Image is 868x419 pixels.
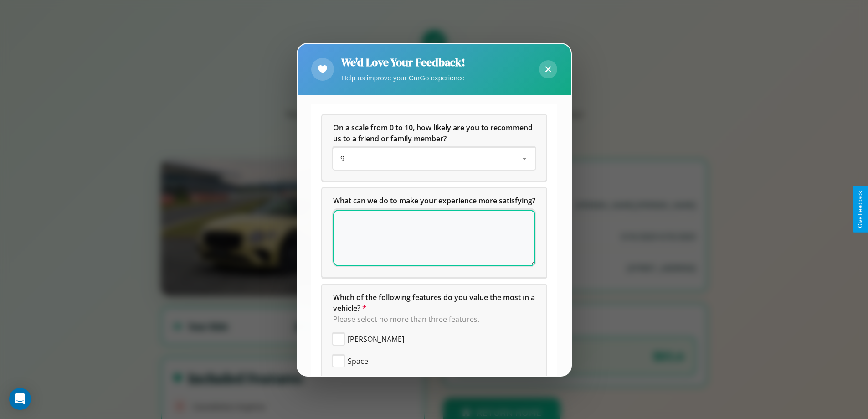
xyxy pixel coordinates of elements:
span: On a scale from 0 to 10, how likely are you to recommend us to a friend or family member? [333,123,534,144]
span: Space [348,356,368,367]
span: Please select no more than three features. [333,314,479,324]
h2: We'd Love Your Feedback! [341,55,465,70]
div: Give Feedback [857,191,863,228]
span: What can we do to make your experience more satisfying? [333,196,535,206]
span: [PERSON_NAME] [348,334,404,345]
div: Open Intercom Messenger [9,388,31,410]
p: Help us improve your CarGo experience [341,72,465,84]
div: On a scale from 0 to 10, how likely are you to recommend us to a friend or family member? [333,148,535,170]
h5: On a scale from 0 to 10, how likely are you to recommend us to a friend or family member? [333,122,535,144]
div: On a scale from 0 to 10, how likely are you to recommend us to a friend or family member? [322,115,546,181]
span: 9 [340,154,344,164]
span: Which of the following features do you value the most in a vehicle? [333,292,537,313]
